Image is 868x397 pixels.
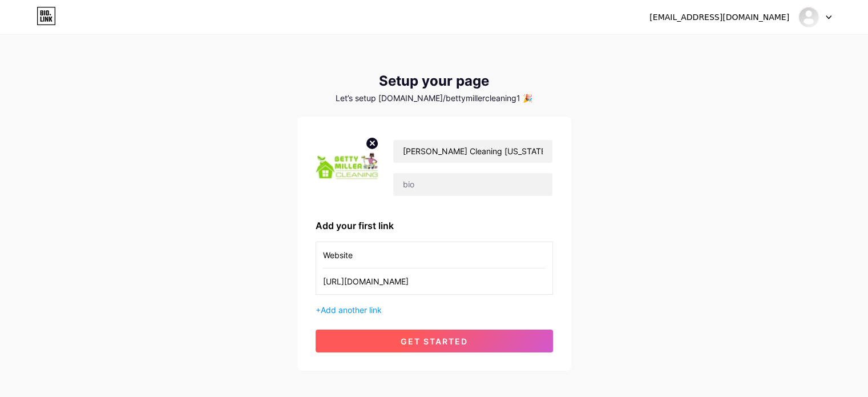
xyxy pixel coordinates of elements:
[297,94,571,103] div: Let’s setup [DOMAIN_NAME]/bettymillercleaning1 🎉
[393,140,552,163] input: Your name
[393,173,552,196] input: bio
[649,11,789,23] div: [EMAIL_ADDRESS][DOMAIN_NAME]
[316,304,553,316] div: +
[321,305,382,315] span: Add another link
[323,242,546,268] input: Link name (My Instagram)
[401,336,468,346] span: get started
[798,6,819,28] img: bettymillercleaning1
[297,73,571,89] div: Setup your page
[316,135,380,200] img: profile pic
[316,330,553,352] button: get started
[323,268,546,294] input: URL (https://instagram.com/yourname)
[316,219,553,232] div: Add your first link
